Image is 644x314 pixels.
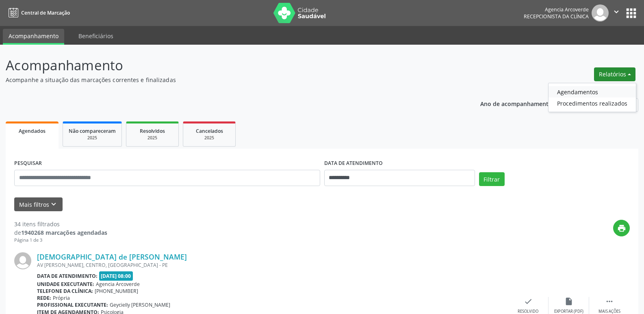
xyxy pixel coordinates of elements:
div: de [14,228,107,237]
span: Cancelados [196,128,223,134]
div: AV [PERSON_NAME], CENTRO, [GEOGRAPHIC_DATA] - PE [37,262,508,269]
p: Ano de acompanhamento [480,98,552,108]
a: [DEMOGRAPHIC_DATA] de [PERSON_NAME] [37,252,187,261]
i: keyboard_arrow_down [49,200,58,209]
label: PESQUISAR [14,157,42,170]
img: img [592,4,609,22]
b: Unidade executante: [37,281,94,288]
div: Página 1 de 3 [14,237,107,244]
button: apps [624,6,638,20]
i: insert_drive_file [564,297,573,306]
label: DATA DE ATENDIMENTO [324,157,383,170]
strong: 1940268 marcações agendadas [21,229,107,236]
span: Agencia Arcoverde [96,281,140,288]
span: [DATE] 08:00 [99,271,133,281]
a: Procedimentos realizados [549,97,636,109]
b: Profissional executante: [37,301,108,308]
img: img [14,252,31,269]
p: Acompanhamento [6,55,449,76]
i:  [612,7,621,16]
span: Recepcionista da clínica [524,13,589,20]
span: Resolvidos [140,128,165,134]
button:  [609,4,624,22]
button: Mais filtroskeyboard_arrow_down [14,197,63,212]
div: Agencia Arcoverde [524,6,589,13]
span: Central de Marcação [21,9,70,16]
button: Relatórios [594,67,635,81]
div: 34 itens filtrados [14,220,107,228]
b: Data de atendimento: [37,273,98,279]
div: 2025 [189,135,230,141]
i:  [605,297,614,306]
span: Própria [53,295,70,301]
button: print [613,220,630,236]
a: Agendamentos [549,86,636,97]
div: 2025 [69,135,116,141]
span: Não compareceram [69,128,116,134]
a: Acompanhamento [3,29,64,45]
a: Central de Marcação [6,6,70,19]
i: print [617,224,626,233]
a: Beneficiários [73,29,119,43]
p: Acompanhe a situação das marcações correntes e finalizadas [6,76,449,84]
b: Rede: [37,295,51,301]
div: 2025 [132,135,173,141]
button: Filtrar [479,172,505,186]
span: Agendados [19,128,46,134]
ul: Relatórios [548,83,636,112]
span: Geycielly [PERSON_NAME] [110,301,170,308]
b: Telefone da clínica: [37,288,93,295]
i: check [524,297,533,306]
span: [PHONE_NUMBER] [95,288,138,295]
